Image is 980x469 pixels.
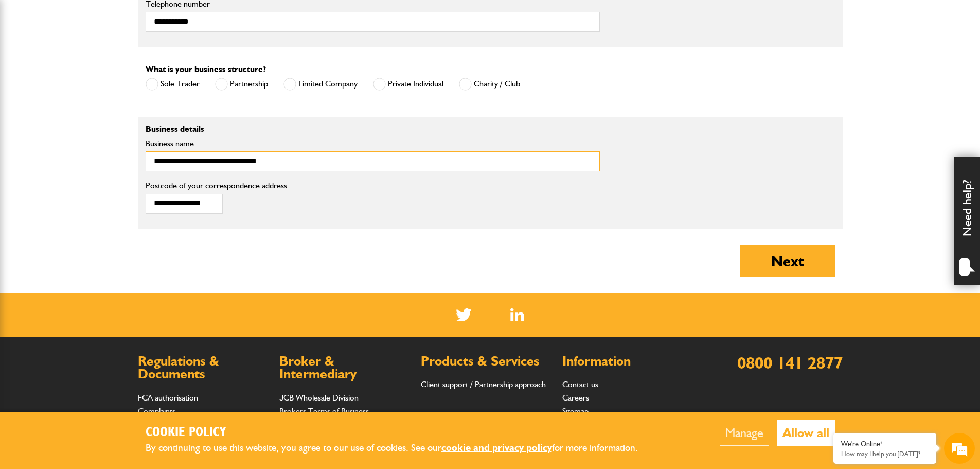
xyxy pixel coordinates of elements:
h2: Cookie Policy [146,425,655,441]
label: Charity / Club [459,78,520,91]
div: We're Online! [841,440,929,448]
button: Manage [720,420,769,446]
button: Next [740,245,835,277]
h2: Information [562,355,693,368]
a: Careers [562,393,589,403]
label: Business name [146,140,600,148]
img: Linked In [510,308,524,321]
input: Enter your phone number [13,156,188,179]
a: cookie and privacy policy [441,442,552,454]
img: d_20077148190_company_1631870298795_20077148190 [17,57,43,72]
textarea: Type your message and hit 'Enter' [13,186,188,308]
input: Enter your last name [13,95,188,118]
img: Twitter [456,308,472,321]
em: Start Chat [140,317,187,331]
label: Private Individual [373,78,443,91]
div: Chat with us now [54,58,173,71]
h2: Broker & Intermediary [279,355,411,381]
label: Partnership [215,78,268,91]
label: What is your business structure? [146,65,266,74]
div: Need help? [954,157,980,285]
button: Allow all [777,420,835,446]
a: FCA authorisation [138,393,198,403]
h2: Products & Services [421,355,552,368]
a: Contact us [562,379,598,389]
h2: Regulations & Documents [138,355,269,381]
label: Limited Company [283,78,358,91]
label: Sole Trader [146,78,200,91]
p: How may I help you today? [841,450,929,458]
a: Sitemap [562,406,589,416]
a: Complaints [138,406,175,416]
input: Enter your email address [13,126,188,148]
a: 0800 141 2877 [737,353,843,373]
div: Minimize live chat window [169,5,193,30]
p: Business details [146,125,600,133]
a: Client support / Partnership approach [421,379,546,389]
p: By continuing to use this website, you agree to our use of cookies. See our for more information. [146,440,655,456]
a: Brokers Terms of Business [279,406,369,416]
label: Postcode of your correspondence address [146,182,302,190]
a: JCB Wholesale Division [279,393,359,403]
a: LinkedIn [510,308,524,321]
